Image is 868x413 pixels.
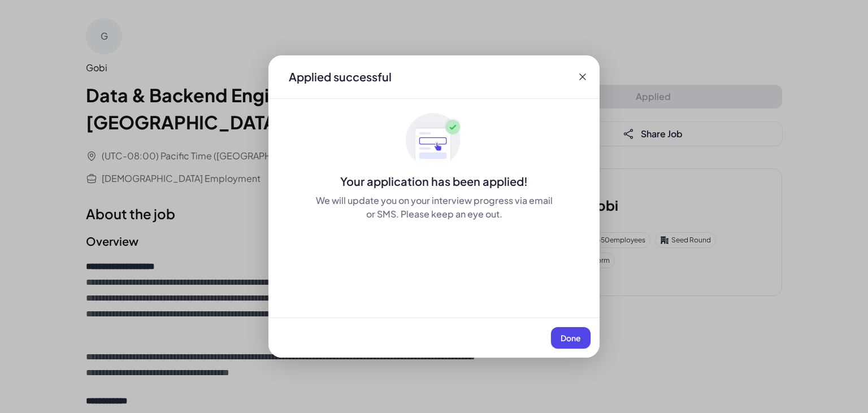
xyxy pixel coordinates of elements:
[561,333,581,343] span: Done
[289,69,392,85] div: Applied successful
[268,173,600,189] div: Your application has been applied!
[551,327,591,349] button: Done
[406,112,462,169] img: ApplyedMaskGroup3.svg
[314,194,554,221] div: We will update you on your interview progress via email or SMS. Please keep an eye out.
